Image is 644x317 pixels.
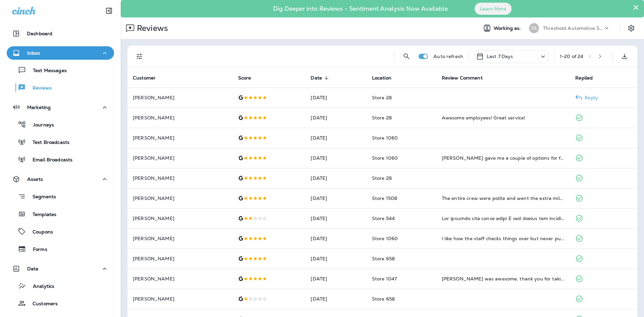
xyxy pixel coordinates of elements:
p: [PERSON_NAME] [133,135,227,141]
p: [PERSON_NAME] [133,155,227,161]
p: Threshold Automotive Service dba Grease Monkey [543,25,603,31]
p: Marketing [27,105,51,110]
span: Store 1060 [372,155,398,161]
span: Store 28 [372,115,392,121]
button: Text Messages [7,63,114,77]
p: Journeys [26,122,54,128]
div: The entire crew were polite and went the extra mile! Thanks you guys, I'll be coming back!! [442,195,565,202]
button: Learn More [475,3,512,15]
span: Store 28 [372,95,392,101]
p: Last 7 Days [487,54,513,59]
p: [PERSON_NAME] [133,95,227,100]
td: [DATE] [305,128,366,148]
p: Data [27,266,39,271]
td: [DATE] [305,148,366,168]
p: Reviews [134,23,168,33]
button: Collapse Sidebar [100,4,118,17]
button: Data [7,262,114,275]
span: Replied [575,75,601,81]
span: Store 658 [372,256,395,262]
p: [PERSON_NAME] [133,256,227,261]
button: Export as CSV [618,50,631,63]
p: Email Broadcasts [26,157,72,163]
span: Review Comment [442,75,491,81]
span: Store 1060 [372,135,398,141]
td: [DATE] [305,208,366,228]
p: [PERSON_NAME] [133,196,227,201]
p: Reviews [26,85,52,92]
p: [PERSON_NAME] [133,216,227,221]
p: Text Broadcasts [26,140,69,146]
div: Nate gave me a couple of options for filters and explained the difference. Helpful without being ... [442,155,565,161]
span: Score [238,75,251,81]
span: Customer [133,75,164,81]
span: Location [372,75,391,81]
td: [DATE] [305,168,366,188]
button: Search Reviews [400,50,413,63]
button: Filters [133,50,146,63]
button: Settings [625,22,637,34]
div: Brittney was awesome, thank you for taking care of us. She needs a raise. [442,275,565,282]
span: Working as: [494,25,522,31]
div: Awesome employees! Great service! [442,114,565,121]
td: [DATE] [305,188,366,208]
p: [PERSON_NAME] [133,115,227,120]
td: [DATE] [305,289,366,309]
button: Text Broadcasts [7,135,114,149]
span: Location [372,75,400,81]
span: Store 1047 [372,276,397,282]
button: Reviews [7,81,114,95]
button: Templates [7,207,114,221]
p: Reply [582,95,598,100]
p: Dig Deeper into Reviews - Sentiment Analysis Now Available [254,8,467,10]
button: Segments [7,189,114,204]
p: Assets [27,176,43,182]
p: Inbox [27,50,40,56]
p: Customers [26,301,58,307]
span: Date [311,75,331,81]
span: Replied [575,75,593,81]
td: [DATE] [305,88,366,108]
div: The service went great until I was paying and looked at my paper work and found that they had ent... [442,215,565,222]
span: Date [311,75,322,81]
p: Coupons [26,229,53,235]
button: Forms [7,242,114,256]
span: Customer [133,75,156,81]
p: Dashboard [27,31,52,36]
p: [PERSON_NAME] [133,236,227,241]
p: Segments [26,194,56,201]
button: Marketing [7,101,114,114]
p: Text Messages [26,68,67,74]
span: Store 658 [372,296,395,302]
div: 1 - 20 of 24 [560,54,583,59]
span: Store 1508 [372,195,397,201]
button: Customers [7,296,114,310]
p: Forms [26,247,47,253]
button: Journeys [7,117,114,131]
p: Auto refresh [433,54,463,59]
p: [PERSON_NAME] [133,296,227,302]
p: [PERSON_NAME] [133,276,227,281]
button: Close [633,2,639,13]
td: [DATE] [305,269,366,289]
button: Coupons [7,224,114,239]
button: Email Broadcasts [7,152,114,166]
span: Store 544 [372,215,395,221]
p: [PERSON_NAME] [133,175,227,181]
span: Store 1060 [372,235,398,242]
button: Inbox [7,46,114,60]
p: Templates [26,212,56,218]
td: [DATE] [305,228,366,249]
button: Dashboard [7,27,114,40]
div: I like how the staff checks things over but never pushes unnecessary extras. That builds trust. [442,235,565,242]
span: Store 28 [372,175,392,181]
div: TA [529,23,539,33]
span: Review Comment [442,75,483,81]
td: [DATE] [305,108,366,128]
span: Score [238,75,260,81]
button: Analytics [7,279,114,293]
button: Assets [7,172,114,186]
p: Analytics [26,283,54,290]
td: [DATE] [305,249,366,269]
